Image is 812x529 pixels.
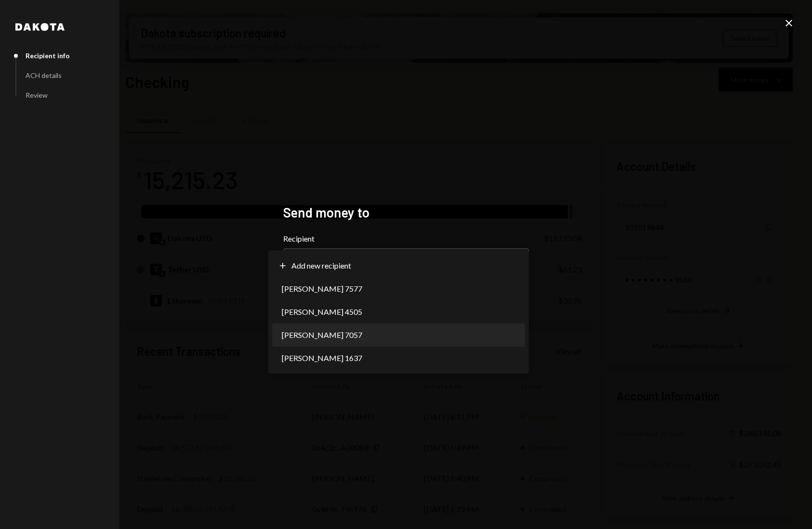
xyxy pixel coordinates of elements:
span: [PERSON_NAME] 1637 [282,352,362,364]
label: Recipient [283,233,529,245]
div: ACH details [26,71,62,79]
div: Recipient info [26,52,70,60]
span: [PERSON_NAME] 7057 [282,329,362,341]
span: Add new recipient [291,260,351,271]
h2: Send money to [283,203,529,222]
button: Recipient [283,248,529,275]
div: Review [26,91,48,99]
span: [PERSON_NAME] 4505 [282,306,362,318]
span: [PERSON_NAME] 7577 [282,283,362,295]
